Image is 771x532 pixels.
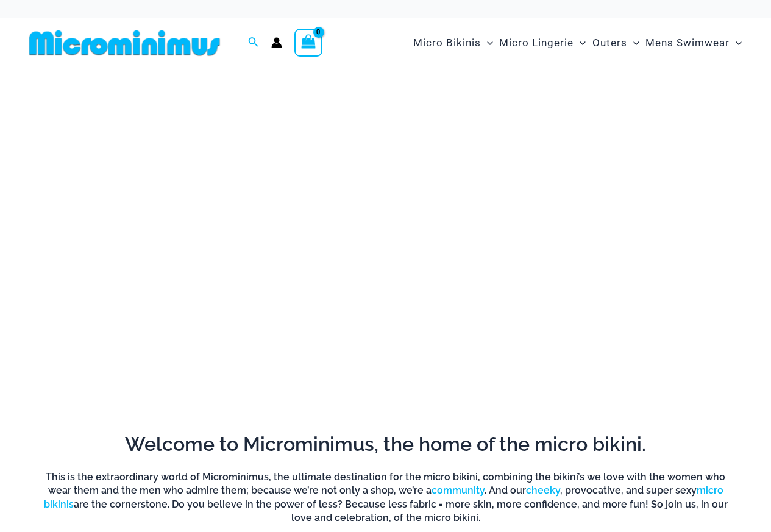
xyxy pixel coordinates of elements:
[271,37,282,48] a: Account icon link
[413,27,481,59] span: Micro Bikinis
[589,24,642,62] a: OutersMenu ToggleMenu Toggle
[499,27,574,59] span: Micro Lingerie
[34,470,737,525] h6: This is the extraordinary world of Microminimus, the ultimate destination for the micro bikini, c...
[730,27,742,59] span: Menu Toggle
[645,27,730,59] span: Mens Swimwear
[496,24,589,62] a: Micro LingerieMenu ToggleMenu Toggle
[481,27,493,59] span: Menu Toggle
[408,23,747,63] nav: Site Navigation
[44,484,723,509] a: micro bikinis
[432,484,485,496] a: community
[410,24,496,62] a: Micro BikinisMenu ToggleMenu Toggle
[526,484,560,496] a: cheeky
[592,27,627,59] span: Outers
[24,29,225,57] img: MM SHOP LOGO FLAT
[294,29,322,57] a: View Shopping Cart, empty
[642,24,745,62] a: Mens SwimwearMenu ToggleMenu Toggle
[574,27,586,59] span: Menu Toggle
[627,27,639,59] span: Menu Toggle
[248,35,259,51] a: Search icon link
[34,431,737,457] h2: Welcome to Microminimus, the home of the micro bikini.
